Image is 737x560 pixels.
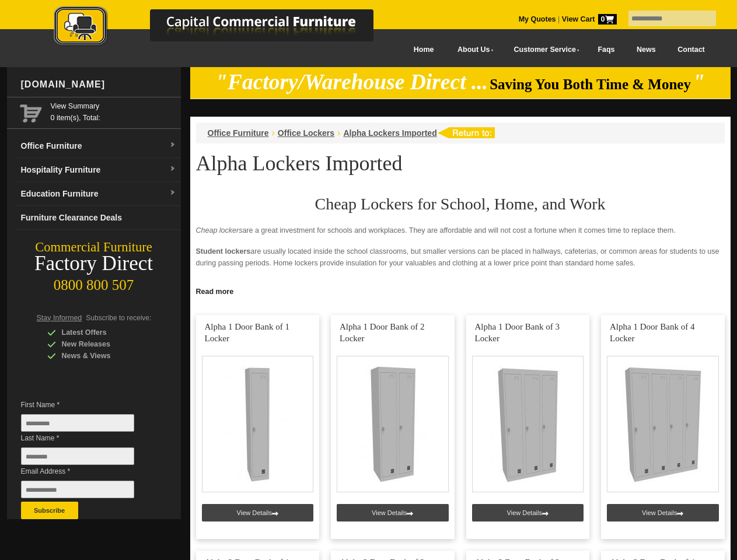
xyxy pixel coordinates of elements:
[21,447,134,465] input: Last Name *
[16,158,181,182] a: Hospitality Furnituredropdown
[562,15,617,23] strong: View Cart
[7,239,181,256] div: Commercial Furniture
[437,127,495,138] img: return to
[22,6,430,48] img: Capital Commercial Furniture Logo
[445,37,501,63] a: About Us
[560,15,616,23] a: View Cart0
[16,134,181,158] a: Office Furnituredropdown
[693,70,705,94] em: "
[22,6,430,52] a: Capital Commercial Furniture Logo
[21,481,134,498] input: Email Address *
[51,100,176,122] span: 0 item(s), Total:
[16,67,181,102] div: [DOMAIN_NAME]
[47,350,158,362] div: News & Views
[666,37,715,63] a: Contact
[196,246,725,269] p: are usually located inside the school classrooms, but smaller versions can be placed in hallways,...
[21,414,134,432] input: First Name *
[86,314,151,322] span: Subscribe to receive:
[337,127,340,139] li: ›
[626,37,666,63] a: News
[37,314,82,322] span: Stay Informed
[208,128,269,138] a: Office Furniture
[169,142,176,149] img: dropdown
[21,466,152,477] span: Email Address *
[7,256,181,272] div: Factory Direct
[21,502,78,519] button: Subscribe
[7,271,181,293] div: 0800 800 507
[343,128,436,138] a: Alpha Lockers Imported
[196,152,725,174] h1: Alpha Lockers Imported
[21,432,152,444] span: Last Name *
[587,37,626,63] a: Faqs
[169,190,176,197] img: dropdown
[196,247,251,256] strong: Student lockers
[51,100,176,112] a: View Summary
[490,76,691,92] span: Saving You Both Time & Money
[519,15,556,23] a: My Quotes
[278,128,334,138] a: Office Lockers
[16,206,181,230] a: Furniture Clearance Deals
[47,338,158,350] div: New Releases
[215,70,488,94] em: "Factory/Warehouse Direct ...
[598,14,617,24] span: 0
[47,327,158,338] div: Latest Offers
[196,278,725,302] p: provide a sense of security for the employees. Since no one can enter or touch the locker, it red...
[196,195,725,213] h2: Cheap Lockers for School, Home, and Work
[169,166,176,173] img: dropdown
[196,226,243,235] em: Cheap lockers
[21,399,152,411] span: First Name *
[190,283,731,297] a: Click to read more
[272,127,275,139] li: ›
[501,37,586,63] a: Customer Service
[16,182,181,206] a: Education Furnituredropdown
[196,225,725,236] p: are a great investment for schools and workplaces. They are affordable and will not cost a fortun...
